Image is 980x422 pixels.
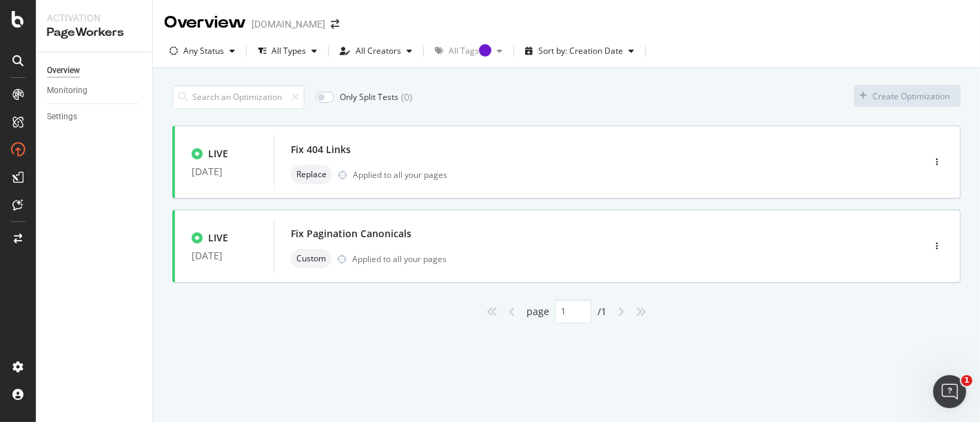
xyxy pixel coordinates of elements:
button: All TagsTooltip anchor [429,40,508,62]
div: Only Split Tests [340,91,398,103]
a: Monitoring [47,83,143,98]
input: Search an Optimization [172,85,305,109]
div: neutral label [291,165,332,184]
span: 1 [961,375,972,386]
a: Settings [47,110,143,124]
div: [DATE] [192,250,257,261]
div: LIVE [208,231,228,245]
div: angle-left [503,301,521,323]
button: All Types [252,40,323,62]
div: Applied to all your pages [353,169,447,181]
div: LIVE [208,147,228,161]
div: Any Status [183,47,224,55]
iframe: Intercom live chat [933,375,966,408]
div: Fix Pagination Canonicals [291,227,411,241]
div: angles-right [630,301,652,323]
span: Replace [296,170,327,179]
div: Applied to all your pages [352,253,447,265]
div: Settings [47,110,77,124]
div: All Types [272,47,306,55]
div: All Creators [356,47,401,55]
div: neutral label [291,249,331,268]
div: angles-left [481,301,503,323]
div: ( 0 ) [401,90,412,104]
div: Activation [47,11,141,25]
button: All Creators [334,40,418,62]
div: Overview [164,11,246,34]
div: [DATE] [192,166,257,177]
button: Create Optimization [854,85,961,107]
a: Overview [47,63,143,78]
div: Tooltip anchor [479,44,491,57]
div: page / 1 [527,299,606,323]
div: angle-right [612,301,630,323]
button: Sort by: Creation Date [520,40,640,62]
div: arrow-right-arrow-left [331,19,339,29]
div: PageWorkers [47,25,141,41]
div: Create Optimization [872,90,950,102]
div: Monitoring [47,83,88,98]
button: Any Status [164,40,241,62]
div: Fix 404 Links [291,143,351,157]
div: All Tags [449,47,491,55]
div: [DOMAIN_NAME] [252,17,325,31]
span: Custom [296,254,326,263]
div: Overview [47,63,80,78]
div: Sort by: Creation Date [538,47,623,55]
